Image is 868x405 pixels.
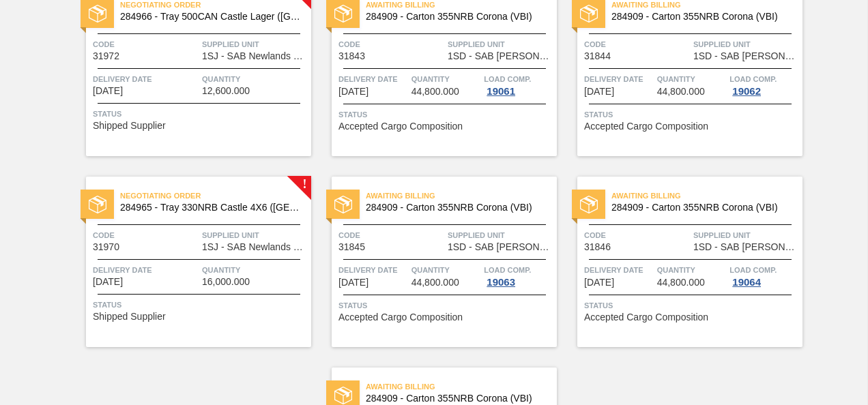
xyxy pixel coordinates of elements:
span: 44,800.000 [657,87,705,97]
span: 1SJ - SAB Newlands Brewery [202,242,308,252]
span: 284966 - Tray 500CAN Castle Lager (Hogwarts) [120,12,300,22]
span: Status [338,108,553,121]
span: Quantity [202,263,308,277]
span: Delivery Date [93,263,199,277]
a: !statusNegotiating Order284965 - Tray 330NRB Castle 4X6 ([GEOGRAPHIC_DATA])Code31970Supplied Unit... [66,177,311,347]
span: 09/23/2025 [584,87,614,97]
span: 16,000.000 [202,277,250,287]
span: 284909 - Carton 355NRB Corona (VBI) [611,12,792,22]
span: Quantity [202,72,308,86]
a: Load Comp.19064 [729,263,799,288]
span: Delivery Date [93,72,199,86]
span: Quantity [411,72,481,86]
div: 19064 [729,277,764,288]
img: status [89,196,106,213]
div: 19061 [484,86,518,97]
a: Load Comp.19062 [729,72,799,97]
span: 44,800.000 [411,87,459,97]
span: Load Comp. [484,72,531,86]
span: 31970 [93,242,119,252]
span: Status [93,298,308,312]
div: 19062 [729,86,764,97]
span: Delivery Date [338,72,408,86]
a: Load Comp.19063 [484,263,553,288]
span: 09/22/2025 [338,87,368,97]
div: 19063 [484,277,518,288]
span: Code [93,228,199,242]
span: Code [338,37,444,51]
span: 44,800.000 [657,277,705,288]
span: Awaiting Billing [366,189,557,202]
span: Status [93,107,308,121]
span: 31845 [338,242,365,252]
span: 31843 [338,51,365,61]
span: 09/23/2025 [93,277,123,287]
span: Delivery Date [584,72,654,86]
span: Supplied Unit [202,228,308,242]
span: 1SD - SAB Rosslyn Brewery [693,51,799,61]
span: 284965 - Tray 330NRB Castle 4X6 (Hogwarts) [120,202,300,213]
img: status [334,5,352,22]
span: Code [584,37,690,51]
span: Shipped Supplier [93,312,166,322]
a: statusAwaiting Billing284909 - Carton 355NRB Corona (VBI)Code31845Supplied Unit1SD - SAB [PERSON_... [311,177,557,347]
span: Shipped Supplier [93,121,166,131]
span: 1SD - SAB Rosslyn Brewery [693,242,799,252]
span: Supplied Unit [448,37,553,51]
span: Accepted Cargo Composition [338,121,463,132]
span: Quantity [411,263,481,277]
img: status [89,5,106,22]
span: Awaiting Billing [366,380,557,393]
span: Code [584,228,690,242]
span: Awaiting Billing [611,189,802,202]
a: statusAwaiting Billing284909 - Carton 355NRB Corona (VBI)Code31846Supplied Unit1SD - SAB [PERSON_... [557,177,802,347]
span: Delivery Date [584,263,654,277]
span: Accepted Cargo Composition [584,312,708,322]
span: 1SD - SAB Rosslyn Brewery [448,51,553,61]
span: Supplied Unit [202,37,308,51]
span: Supplied Unit [693,37,799,51]
span: 09/24/2025 [338,277,368,288]
span: Quantity [657,72,727,86]
span: 284909 - Carton 355NRB Corona (VBI) [366,393,546,404]
img: status [334,387,352,404]
span: 1SD - SAB Rosslyn Brewery [448,242,553,252]
span: 284909 - Carton 355NRB Corona (VBI) [366,12,546,22]
span: Load Comp. [729,72,777,86]
img: status [334,196,352,213]
span: 284909 - Carton 355NRB Corona (VBI) [611,202,792,213]
span: 1SJ - SAB Newlands Brewery [202,51,308,61]
span: Code [93,37,199,51]
img: status [580,196,598,213]
span: Supplied Unit [693,228,799,242]
span: Quantity [657,263,727,277]
span: 12,600.000 [202,86,250,96]
span: Status [584,299,799,312]
span: Accepted Cargo Composition [338,312,463,322]
span: 31844 [584,51,611,61]
span: 31972 [93,51,119,61]
span: Load Comp. [484,263,531,277]
span: Accepted Cargo Composition [584,121,708,132]
span: Supplied Unit [448,228,553,242]
span: 31846 [584,242,611,252]
span: Delivery Date [338,263,408,277]
a: Load Comp.19061 [484,72,553,97]
img: status [580,5,598,22]
span: Status [584,108,799,121]
span: Status [338,299,553,312]
span: 09/21/2025 [93,86,123,96]
span: 09/25/2025 [584,277,614,288]
span: Code [338,228,444,242]
span: Load Comp. [729,263,777,277]
span: Negotiating Order [120,189,311,202]
span: 44,800.000 [411,277,459,288]
span: 284909 - Carton 355NRB Corona (VBI) [366,202,546,213]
